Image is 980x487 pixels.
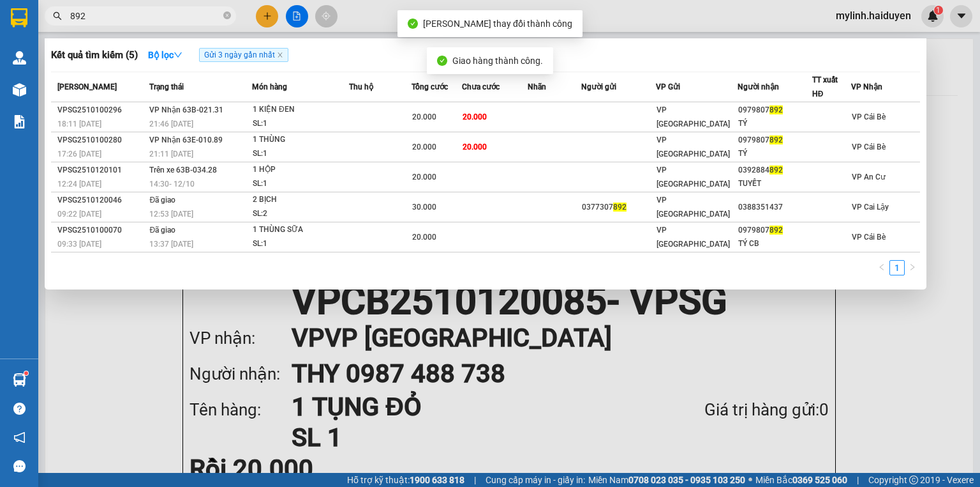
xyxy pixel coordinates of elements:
[57,120,101,128] span: 18:11 [DATE]
[437,56,447,66] span: check-circle
[253,237,348,251] div: SL: 1
[57,194,145,207] div: VPSG2510120046
[253,207,348,221] div: SL: 2
[738,164,812,177] div: 0392884
[738,104,812,117] div: 0979807
[11,26,100,42] div: OANH
[657,226,730,249] span: VP [GEOGRAPHIC_DATA]
[463,143,487,151] span: 20.000
[423,19,572,29] span: [PERSON_NAME] thay đổi thành công
[657,135,730,158] span: VP [GEOGRAPHIC_DATA]
[253,193,348,207] div: 2 BỊCH
[57,180,101,189] span: 12:24 [DATE]
[138,45,193,65] button: Bộ lọcdown
[57,210,101,219] span: 09:22 [DATE]
[769,226,783,235] span: 892
[149,196,175,205] span: Đã giao
[10,82,102,98] div: 20.000
[412,233,436,242] span: 20.000
[412,112,436,121] span: 20.000
[13,115,26,128] img: solution-icon
[109,12,140,26] span: Nhận:
[148,50,182,60] strong: Bộ lọc
[905,260,920,275] li: Next Page
[13,83,26,97] img: warehouse-icon
[199,48,288,62] span: Gửi 3 ngày gần nhất
[109,42,239,57] div: THY
[874,260,889,275] button: left
[890,261,904,275] a: 1
[174,50,182,59] span: down
[149,210,193,219] span: 12:53 [DATE]
[738,134,812,147] div: 0979807
[252,82,287,91] span: Món hàng
[149,226,175,235] span: Đã giao
[878,263,886,271] span: left
[581,82,616,91] span: Người gửi
[57,104,145,117] div: VPSG2510100296
[149,135,223,144] span: VP Nhận 63E-010.89
[109,57,239,75] div: 0987488738
[223,10,231,22] span: close-circle
[463,112,487,121] span: 20.000
[408,19,418,29] span: check-circle
[253,103,348,117] div: 1 KIỆN ĐEN
[109,11,239,42] div: VP [GEOGRAPHIC_DATA]
[11,42,100,59] div: 0367622003
[657,166,730,189] span: VP [GEOGRAPHIC_DATA]
[57,150,101,158] span: 17:26 [DATE]
[738,201,812,214] div: 0388351437
[656,82,680,91] span: VP Gửi
[852,143,886,151] span: VP Cái Bè
[149,180,195,189] span: 14:30 - 12/10
[412,173,436,182] span: 20.000
[769,166,783,174] span: 892
[13,403,26,415] span: question-circle
[462,82,500,91] span: Chưa cước
[149,166,217,174] span: Trên xe 63B-034.28
[738,177,812,190] div: TUYẾT
[57,240,101,249] span: 09:33 [DATE]
[57,134,145,147] div: VPSG2510100280
[613,203,627,212] span: 892
[51,49,138,62] h3: Kết quả tìm kiếm ( 5 )
[57,82,117,91] span: [PERSON_NAME]
[412,82,448,91] span: Tổng cước
[851,82,882,91] span: VP Nhận
[253,117,348,131] div: SL: 1
[349,82,373,91] span: Thu hộ
[57,164,145,177] div: VPSG2510120101
[13,431,26,444] span: notification
[53,12,62,20] span: search
[11,8,27,27] img: logo-vxr
[149,105,223,114] span: VP Nhận 63B-021.31
[909,263,916,271] span: right
[253,133,348,147] div: 1 THÙNG
[738,237,812,251] div: TÝ CB
[149,240,193,249] span: 13:37 [DATE]
[13,373,26,387] img: warehouse-icon
[412,143,436,151] span: 20.000
[738,147,812,160] div: TÝ
[452,56,543,66] span: Giao hàng thành công.
[277,52,283,58] span: close
[852,173,886,182] span: VP An Cư
[889,260,905,275] li: 1
[582,201,655,214] div: 0377307
[412,203,436,212] span: 30.000
[149,82,184,91] span: Trạng thái
[253,177,348,191] div: SL: 1
[738,117,812,130] div: TÝ
[874,260,889,275] li: Previous Page
[223,12,231,19] span: close-circle
[149,150,193,158] span: 21:11 [DATE]
[70,9,221,23] input: Tìm tên, số ĐT hoặc mã đơn
[769,105,783,114] span: 892
[24,371,28,375] sup: 1
[812,75,838,98] span: TT xuất HĐ
[10,84,31,97] span: Rồi :
[852,233,886,242] span: VP Cái Bè
[738,82,779,91] span: Người nhận
[57,224,145,237] div: VPSG2510100070
[11,11,100,26] div: VP Cái Bè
